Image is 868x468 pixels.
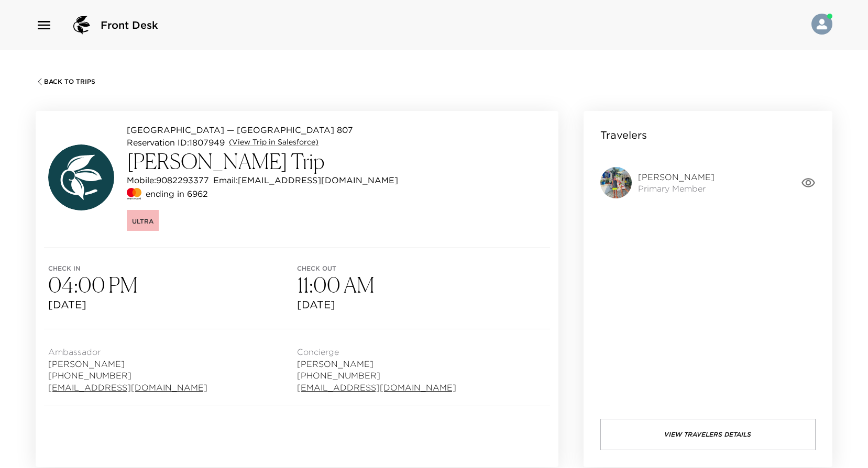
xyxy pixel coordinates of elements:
span: [DATE] [297,297,546,312]
span: [PHONE_NUMBER] [297,370,456,381]
button: View Travelers Details [600,419,816,450]
p: Travelers [600,128,647,142]
a: [EMAIL_ADDRESS][DOMAIN_NAME] [297,382,456,393]
img: credit card type [127,186,141,201]
h3: [PERSON_NAME] Trip [127,149,398,174]
span: Ultra [132,217,153,225]
p: Mobile: 9082293377 [127,174,209,186]
span: [PERSON_NAME] [638,171,715,183]
img: logo [69,13,94,38]
img: 2Q== [600,167,632,198]
p: Reservation ID: 1807949 [127,136,225,149]
span: [PHONE_NUMBER] [48,370,207,381]
span: Concierge [297,346,456,358]
span: Back To Trips [44,78,95,85]
span: Check out [297,265,546,272]
span: Front Desk [101,18,158,32]
p: [GEOGRAPHIC_DATA] — [GEOGRAPHIC_DATA] 807 [127,124,398,136]
span: [DATE] [48,297,297,312]
h3: 04:00 PM [48,272,297,297]
a: [EMAIL_ADDRESS][DOMAIN_NAME] [48,382,207,393]
span: Primary Member [638,183,715,194]
span: Ambassador [48,346,207,358]
button: Back To Trips [36,77,95,86]
h3: 11:00 AM [297,272,546,297]
span: [PERSON_NAME] [48,358,207,370]
img: User [811,14,832,35]
a: (View Trip in Salesforce) [229,137,318,148]
p: ending in 6962 [146,187,208,200]
span: Check in [48,265,297,272]
span: [PERSON_NAME] [297,358,456,370]
img: avatar.4afec266560d411620d96f9f038fe73f.svg [48,144,114,210]
p: Email: [EMAIL_ADDRESS][DOMAIN_NAME] [213,174,398,186]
